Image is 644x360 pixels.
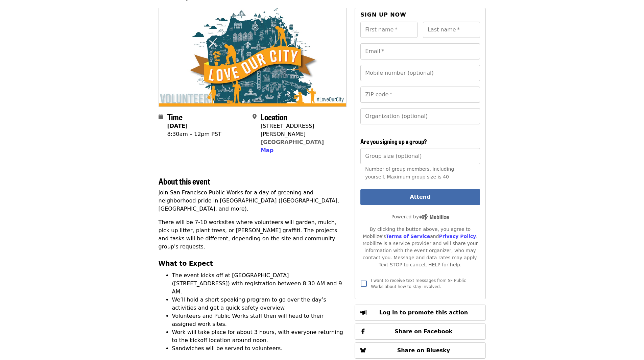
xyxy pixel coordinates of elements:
[261,111,287,123] span: Location
[172,271,347,296] li: The event kicks off at [GEOGRAPHIC_DATA] ([STREET_ADDRESS]) with registration between 8:30 AM and...
[253,114,257,120] i: map-marker-alt icon
[159,175,210,187] span: About this event
[360,108,480,124] input: Organization (optional)
[355,323,485,340] button: Share on Facebook
[360,87,480,103] input: ZIP code
[167,111,183,123] span: Time
[159,218,347,251] p: There will be 7-10 worksites where volunteers will garden, mulch, pick up litter, plant trees, or...
[159,8,347,106] img: D3 Neighborhood Beautification Day (North Beach / Russian Hill) organized by SF Public Works
[360,226,480,268] div: By clicking the button above, you agree to Mobilize's and . Mobilize is a service provider and wi...
[159,259,347,268] h3: What to Expect
[360,43,480,59] input: Email
[159,114,163,120] i: calendar icon
[360,22,418,38] input: First name
[379,309,468,316] span: Log in to promote this action
[172,296,347,312] li: We’ll hold a short speaking program to go over the day’s activities and get a quick safety overview.
[371,278,466,289] span: I want to receive text messages from SF Public Works about how to stay involved.
[167,123,188,129] strong: [DATE]
[360,137,427,146] span: Are you signing up a group?
[167,130,221,138] div: 8:30am – 12pm PST
[360,11,406,18] span: Sign up now
[360,148,480,164] input: [object Object]
[386,234,430,239] a: Terms of Service
[423,22,480,38] input: Last name
[397,347,450,354] span: Share on Bluesky
[261,122,341,138] div: [STREET_ADDRESS][PERSON_NAME]
[355,305,485,321] button: Log in to promote this action
[261,146,273,154] button: Map
[439,234,476,239] a: Privacy Policy
[360,65,480,81] input: Mobile number (optional)
[395,328,452,335] span: Share on Facebook
[360,189,480,205] button: Attend
[355,342,485,359] button: Share on Bluesky
[391,214,449,219] span: Powered by
[172,328,347,344] li: Work will take place for about 3 hours, with everyone returning to the kickoff location around noon.
[261,147,273,153] span: Map
[419,214,449,220] img: Powered by Mobilize
[261,139,324,145] a: [GEOGRAPHIC_DATA]
[172,312,347,328] li: Volunteers and Public Works staff then will head to their assigned work sites.
[159,189,347,213] p: Join San Francisco Public Works for a day of greening and neighborhood pride in [GEOGRAPHIC_DATA]...
[365,166,454,179] span: Number of group members, including yourself. Maximum group size is 40
[172,344,347,353] li: Sandwiches will be served to volunteers.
